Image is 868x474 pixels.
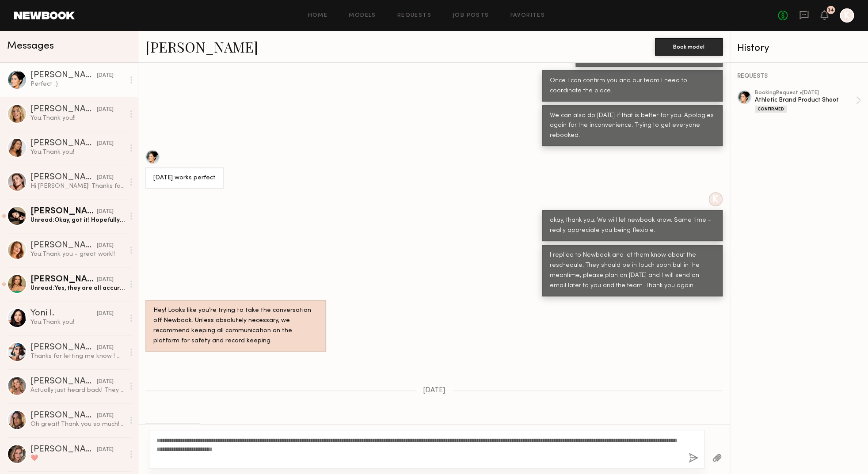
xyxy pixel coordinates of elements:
[423,387,445,394] span: [DATE]
[30,173,97,182] div: [PERSON_NAME]
[30,377,97,386] div: [PERSON_NAME] [PERSON_NAME]
[97,378,114,386] div: [DATE]
[737,43,861,53] div: History
[30,241,97,250] div: [PERSON_NAME]
[97,106,114,114] div: [DATE]
[755,90,856,96] div: booking Request • [DATE]
[30,207,97,216] div: [PERSON_NAME]
[97,344,114,352] div: [DATE]
[737,73,861,80] div: REQUESTS
[97,72,114,80] div: [DATE]
[30,445,97,454] div: [PERSON_NAME]
[30,275,97,284] div: [PERSON_NAME]
[97,208,114,216] div: [DATE]
[30,411,97,420] div: [PERSON_NAME]
[397,13,431,19] a: Requests
[655,38,723,56] button: Book model
[550,111,715,141] div: We can also do [DATE] if that is better for you. Apologies again for the inconvenience. Trying to...
[30,216,125,224] div: Unread: Okay, got it! Hopefully we can work with each other in the future! Thank you, [PERSON_NAME]
[453,13,489,19] a: Job Posts
[550,76,715,96] div: Once I can confirm you and our team I need to coordinate the place.
[828,8,834,13] div: 34
[349,13,376,19] a: Models
[30,318,125,326] div: You: Thank you!
[550,250,715,291] div: I replied to Newbook and let them know about the reschedule. They should be in touch soon but in ...
[755,96,856,104] div: Athletic Brand Product Shoot
[153,306,318,346] div: Hey! Looks like you’re trying to take the conversation off Newbook. Unless absolutely necessary, ...
[145,37,258,56] a: [PERSON_NAME]
[550,216,715,236] div: okay, thank you. We will let newbook know. Same time - really appreciate you being flexible.
[30,309,97,318] div: Yoni I.
[30,148,125,156] div: You: Thank you!
[97,412,114,420] div: [DATE]
[308,13,328,19] a: Home
[7,41,54,51] span: Messages
[30,454,125,463] div: ❤️
[30,284,125,292] div: Unread: Yes, they are all accurate!
[97,140,114,148] div: [DATE]
[30,343,97,352] div: [PERSON_NAME]
[30,386,125,394] div: Actually just heard back! They said they aren’t sure that they can switch things around. :/ If th...
[30,105,97,114] div: [PERSON_NAME]
[840,8,854,23] a: K
[755,90,861,113] a: bookingRequest •[DATE]Athletic Brand Product ShootConfirmed
[510,13,545,19] a: Favorites
[97,446,114,454] div: [DATE]
[97,242,114,250] div: [DATE]
[30,352,125,360] div: Thanks for letting me know ! Good luck with the shoot xx
[30,250,125,258] div: You: Thank you - great work!!
[30,71,97,80] div: [PERSON_NAME]
[97,174,114,182] div: [DATE]
[97,310,114,318] div: [DATE]
[30,420,125,428] div: Oh great! Thank you so much! Have a great shoot (:
[755,106,787,113] div: Confirmed
[655,42,723,50] a: Book model
[153,173,216,183] div: [DATE] works perfect
[30,139,97,148] div: [PERSON_NAME]
[30,182,125,190] div: Hi [PERSON_NAME]! Thanks for reaching out. I did get put on hold for 4/10 right after submitting ...
[30,114,125,122] div: You: Thank you!!
[97,276,114,284] div: [DATE]
[30,80,125,88] div: Perfect :)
